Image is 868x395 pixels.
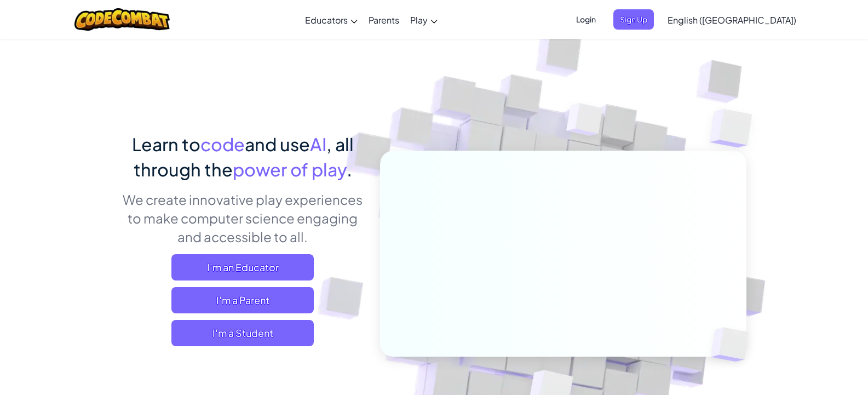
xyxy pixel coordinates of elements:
p: We create innovative play experiences to make computer science engaging and accessible to all. [122,190,364,246]
span: English ([GEOGRAPHIC_DATA]) [668,14,796,26]
span: and use [245,133,310,155]
a: I'm a Parent [171,287,314,313]
span: Play [410,14,428,26]
button: Sign Up [613,9,654,30]
img: Overlap cubes [545,82,624,163]
img: Overlap cubes [692,305,774,385]
span: Educators [305,14,348,26]
a: English ([GEOGRAPHIC_DATA]) [662,5,802,35]
span: . [347,158,352,180]
button: Login [570,9,602,30]
button: I'm a Student [171,320,314,346]
img: Overlap cubes [688,82,783,175]
span: power of play [233,158,347,180]
a: Parents [363,5,405,35]
a: Educators [300,5,363,35]
span: Learn to [132,133,200,155]
span: code [200,133,245,155]
span: AI [310,133,326,155]
img: CodeCombat logo [74,8,170,31]
a: I'm an Educator [171,254,314,280]
a: Play [405,5,443,35]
